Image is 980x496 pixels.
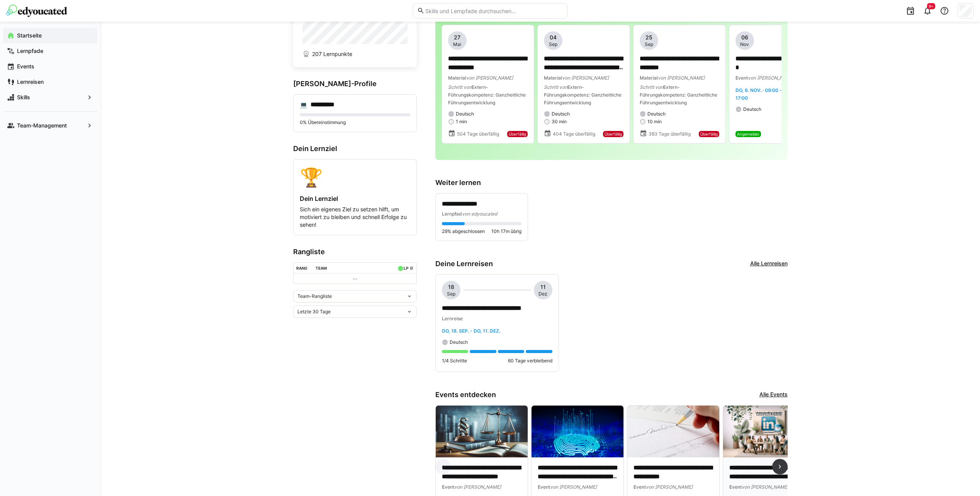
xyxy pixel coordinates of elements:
span: 30 min [552,119,567,125]
span: Extern- Führungskompetenz: Ganzheitliche Führungsentwicklung [448,84,526,105]
span: 10h 17m übrig [491,228,521,234]
span: 504 Tage überfällig [457,131,499,137]
span: 29% abgeschlossen [442,228,485,234]
span: Extern- Führungskompetenz: Ganzheitliche Führungsentwicklung [544,84,622,105]
input: Skills und Lernpfade durchsuchen… [425,7,563,14]
span: Team-Rangliste [297,293,332,299]
span: Sep [549,41,557,48]
h4: Dein Lernziel [300,195,410,202]
span: Deutsch [743,106,761,112]
span: 9+ [929,4,934,8]
span: von [PERSON_NAME] [550,484,597,490]
span: von edyoucated [462,211,497,217]
h3: Events entdecken [435,391,496,399]
span: Schritt von [448,84,472,90]
span: Material [544,75,562,81]
a: Alle Events [759,391,788,399]
span: Dez [538,291,547,297]
span: von [PERSON_NAME] [658,75,705,81]
span: Deutsch [450,339,468,345]
span: von [PERSON_NAME] [562,75,609,81]
span: 404 Tage überfällig [553,131,595,137]
span: Deutsch [552,111,570,117]
span: 207 Lernpunkte [312,50,352,58]
span: Deutsch [456,111,474,117]
span: von [PERSON_NAME] [454,484,501,490]
span: Sep [645,41,653,48]
span: 25 [645,34,652,41]
span: 18 [448,283,454,291]
span: Lernpfad [442,211,462,217]
p: 1/4 Schritte [442,358,467,364]
img: image [436,406,528,457]
span: 10 min [647,119,662,125]
span: Event [735,75,748,81]
span: 04 [550,34,557,41]
span: Event [729,484,742,490]
span: Material [640,75,658,81]
span: Extern- Führungskompetenz: Ganzheitliche Führungsentwicklung [640,84,717,105]
span: 11 [540,283,546,291]
span: Angemeldet [737,132,759,136]
span: Mai [453,41,461,48]
span: Nov [740,41,749,48]
a: ø [410,264,413,271]
span: Do, 18. Sep. - Do, 11. Dez. [442,328,500,334]
span: von [PERSON_NAME] [742,484,788,490]
div: Rang [296,266,307,270]
span: Do, 6. Nov. · 09:00 - Fr, 7. Nov. · 17:00 [735,87,810,101]
span: Schritt von [640,84,663,90]
span: Letzte 30 Tage [297,309,331,315]
div: 💻️ [300,101,307,109]
span: Event [634,484,646,490]
h3: Dein Lernziel [293,144,417,153]
span: Event [538,484,550,490]
span: 383 Tage überfällig [649,131,691,137]
span: Material [448,75,466,81]
span: 27 [454,34,460,41]
div: LP [404,266,408,270]
p: Sich ein eigenes Ziel zu setzen hilft, um motiviert zu bleiben und schnell Erfolge zu sehen! [300,206,410,229]
div: 🏆 [300,166,410,189]
p: 60 Tage verbleibend [508,358,552,364]
p: 0% Übereinstimmung [300,119,410,126]
span: von [PERSON_NAME] [466,75,513,81]
span: Event [442,484,454,490]
div: Team [316,266,327,270]
span: Sep [447,291,455,297]
span: Lernreise [442,316,463,321]
span: Überfällig [605,132,622,136]
span: 1 min [456,119,467,125]
h3: Weiter lernen [435,178,788,187]
img: image [532,406,623,457]
span: von [PERSON_NAME] [646,484,693,490]
a: Alle Lernreisen [750,260,788,268]
img: image [627,406,719,457]
span: von [PERSON_NAME] [748,75,795,81]
img: image [723,406,815,457]
span: Deutsch [647,111,666,117]
span: Schritt von [544,84,567,90]
span: Überfällig [700,132,718,136]
span: Überfällig [509,132,526,136]
h3: Rangliste [293,248,417,256]
h3: Deine Lernreisen [435,260,493,268]
h3: [PERSON_NAME]-Profile [293,80,417,88]
span: 06 [741,34,748,41]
